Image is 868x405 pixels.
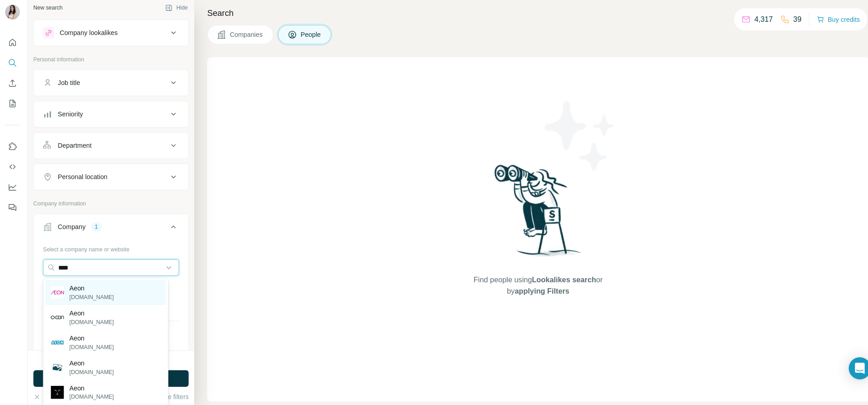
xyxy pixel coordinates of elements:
p: 39 [782,18,791,29]
div: Company lookalikes [61,32,118,41]
img: Aeon [52,335,65,348]
div: 1 [92,224,102,232]
span: Find people using or by [459,275,604,296]
button: Search [7,58,22,75]
p: Personal information [35,59,188,67]
button: Company lookalikes [35,26,187,48]
p: [DOMAIN_NAME] [71,391,114,399]
p: [DOMAIN_NAME] [71,317,114,325]
button: Dashboard [7,180,22,197]
div: Department [59,143,92,152]
button: Company1 [35,217,187,242]
p: Aeon [71,308,114,317]
button: Department [35,137,187,159]
span: People [298,34,319,43]
p: Aeon [71,284,114,293]
p: Aeon [71,333,114,342]
img: Aeon [52,360,65,372]
button: Personal location [35,168,187,190]
span: Lookalikes search [525,276,589,284]
p: 4,317 [744,18,762,29]
img: Aeon [52,310,65,323]
img: Aeon [52,384,65,397]
div: New search [35,8,64,16]
button: My lists [7,98,22,115]
p: Company information [35,201,188,209]
img: Surfe Illustration - Woman searching with binoculars [484,164,579,265]
button: Hide [158,5,193,19]
div: Open Intercom Messenger [837,356,859,378]
span: applying Filters [509,287,562,295]
div: Seniority [59,112,84,121]
button: Run search [35,369,188,385]
p: Aeon [71,382,114,391]
button: Enrich CSV [7,78,22,95]
button: Use Surfe API [7,160,22,177]
p: [DOMAIN_NAME] [71,366,114,375]
img: Aeon [52,286,65,299]
img: Avatar [7,9,22,24]
button: Job title [35,75,187,97]
h4: Search [206,11,857,24]
div: Job title [59,81,81,90]
p: Aeon [71,357,114,366]
div: Personal location [59,174,108,183]
p: [DOMAIN_NAME] [71,293,114,301]
button: Buy credits [806,17,848,30]
button: Feedback [7,200,22,217]
button: Clear [35,390,61,400]
img: Surfe Illustration - Stars [532,97,614,179]
button: Quick start [7,38,22,55]
span: Companies [228,34,262,43]
button: Seniority [35,106,187,128]
button: Use Surfe on LinkedIn [7,140,22,157]
div: Select a company name or website [45,242,178,254]
p: [DOMAIN_NAME] [71,342,114,350]
div: Company [59,223,86,232]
